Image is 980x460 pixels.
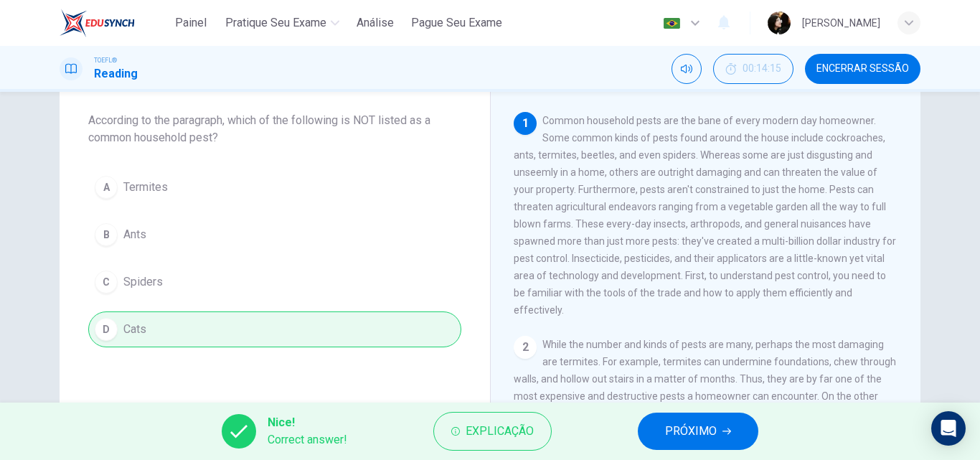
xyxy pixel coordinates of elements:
button: PRÓXIMO [638,413,758,450]
div: 1 [514,112,537,135]
span: Análise [357,14,394,32]
div: Open Intercom Messenger [931,411,966,446]
span: TOEFL® [94,55,117,65]
button: Explicação [433,412,552,451]
span: Explicação [466,421,534,441]
span: PRÓXIMO [665,421,717,441]
div: [PERSON_NAME] [802,14,880,32]
span: Pague Seu Exame [411,14,502,32]
button: Encerrar Sessão [805,54,920,84]
button: Análise [351,10,400,36]
span: According to the paragraph, which of the following is NOT listed as a common household pest? [88,112,461,146]
img: pt [663,18,681,29]
h1: Reading [94,65,138,83]
span: Nice! [268,414,347,431]
div: Esconder [713,54,793,84]
span: Encerrar Sessão [816,63,909,75]
button: Painel [168,10,214,36]
span: Correct answer! [268,431,347,449]
button: 00:14:15 [713,54,793,84]
span: Common household pests are the bane of every modern day homeowner. Some common kinds of pests fou... [514,115,896,316]
img: EduSynch logo [60,9,135,37]
span: 00:14:15 [743,63,781,75]
img: Profile picture [768,11,791,34]
button: Pague Seu Exame [405,10,508,36]
div: 2 [514,336,537,359]
div: Silenciar [672,54,702,84]
span: Pratique seu exame [225,14,326,32]
span: Painel [175,14,207,32]
a: EduSynch logo [60,9,168,37]
button: Pratique seu exame [220,10,345,36]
